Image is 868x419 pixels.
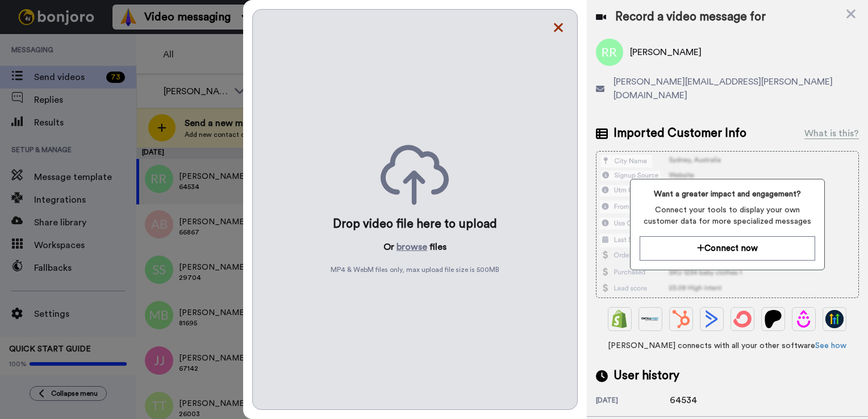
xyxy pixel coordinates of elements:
[804,127,859,140] div: What is this?
[703,310,721,328] img: ActiveCampaign
[641,310,660,328] img: Ontraport
[611,310,629,328] img: Shopify
[825,310,844,328] img: GoHighLevel
[815,342,846,350] a: See how
[640,236,815,261] button: Connect now
[640,204,815,227] span: Connect your tools to display your own customer data for more specialized messages
[795,310,813,328] img: Drip
[614,367,679,384] span: User history
[397,240,427,254] button: browse
[333,216,497,232] div: Drop video file here to upload
[614,125,746,142] span: Imported Customer Info
[640,188,815,200] span: Want a greater impact and engagement?
[331,265,499,274] span: MP4 & WebM files only, max upload file size is 500 MB
[670,393,727,407] div: 64534
[596,340,859,351] span: [PERSON_NAME] connects with all your other software
[596,396,670,407] div: [DATE]
[672,310,690,328] img: Hubspot
[614,75,859,102] span: [PERSON_NAME][EMAIL_ADDRESS][PERSON_NAME][DOMAIN_NAME]
[733,310,752,328] img: ConvertKit
[764,310,782,328] img: Patreon
[383,240,446,254] p: Or files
